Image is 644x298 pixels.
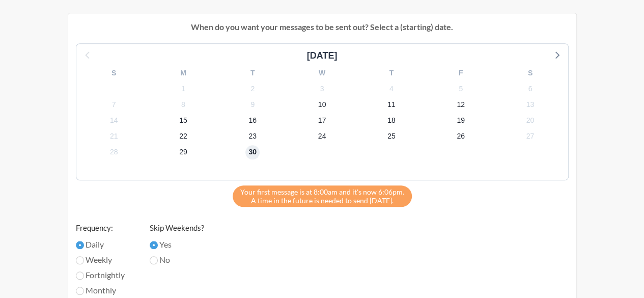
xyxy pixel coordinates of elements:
span: Wednesday, October 1, 2025 [176,82,190,96]
span: Tuesday, October 21, 2025 [107,129,121,144]
div: [DATE] [303,49,342,63]
div: M [149,65,218,81]
p: When do you want your messages to be sent out? Select a (starting) date. [76,21,569,33]
label: Skip Weekends? [150,222,204,234]
input: Weekly [76,256,84,264]
div: T [218,65,287,81]
span: Thursday, October 16, 2025 [245,114,260,128]
input: Daily [76,241,84,249]
span: Sunday, October 12, 2025 [454,97,468,112]
div: T [357,65,426,81]
span: Thursday, October 9, 2025 [245,97,260,112]
span: Friday, October 3, 2025 [315,82,329,96]
span: Wednesday, October 22, 2025 [176,129,190,144]
label: No [150,254,204,266]
span: Monday, October 13, 2025 [523,97,537,112]
span: Wednesday, October 8, 2025 [176,97,190,112]
span: Friday, October 24, 2025 [315,129,329,144]
span: Sunday, October 26, 2025 [454,129,468,144]
label: Monthly [76,284,129,296]
div: A time in the future is needed to send [DATE]. [233,185,412,207]
span: Friday, October 17, 2025 [315,114,329,128]
label: Daily [76,238,129,251]
div: W [287,65,356,81]
span: Tuesday, October 14, 2025 [107,114,121,128]
span: Sunday, October 5, 2025 [454,82,468,96]
span: Your first message is at 8:00am and it's now 6:06pm. [240,187,404,196]
span: Saturday, October 25, 2025 [384,129,399,144]
input: Yes [150,241,158,249]
span: Tuesday, October 7, 2025 [107,97,121,112]
label: Fortnightly [76,269,129,281]
span: Monday, October 27, 2025 [523,129,537,144]
span: Wednesday, October 29, 2025 [176,145,190,159]
div: S [495,65,565,81]
span: Sunday, October 19, 2025 [454,114,468,128]
span: Wednesday, October 15, 2025 [176,114,190,128]
span: Thursday, October 30, 2025 [245,145,260,159]
label: Yes [150,238,204,251]
div: F [426,65,495,81]
input: Fortnightly [76,272,84,280]
label: Weekly [76,254,129,266]
label: Frequency: [76,222,129,234]
span: Monday, October 6, 2025 [523,82,537,96]
span: Monday, October 20, 2025 [523,114,537,128]
span: Tuesday, October 28, 2025 [107,145,121,159]
div: S [79,65,149,81]
span: Friday, October 10, 2025 [315,97,329,112]
input: No [150,256,158,264]
span: Saturday, October 11, 2025 [384,97,399,112]
span: Thursday, October 2, 2025 [245,82,260,96]
span: Thursday, October 23, 2025 [245,129,260,144]
span: Saturday, October 18, 2025 [384,114,399,128]
input: Monthly [76,287,84,295]
span: Saturday, October 4, 2025 [384,82,399,96]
